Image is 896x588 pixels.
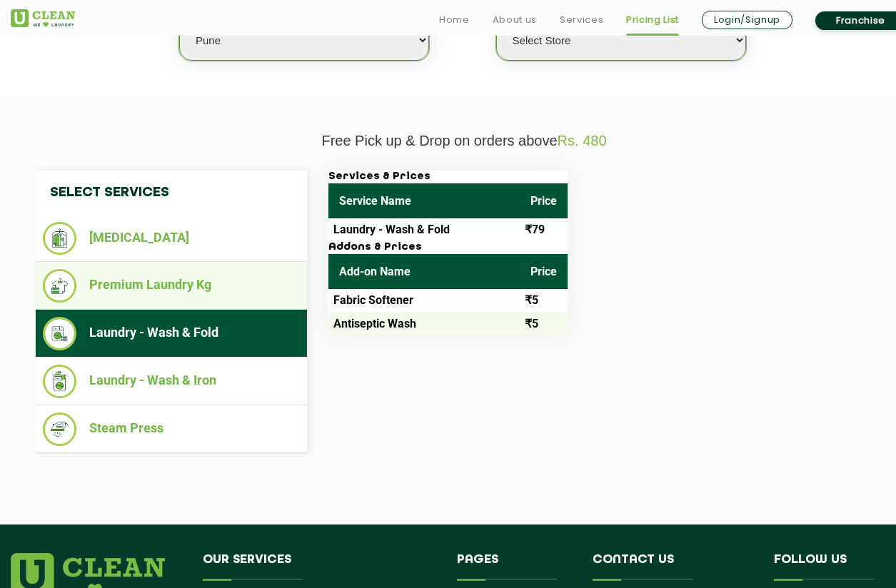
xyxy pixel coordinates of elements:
[328,312,520,335] td: Antiseptic Wash
[520,218,568,241] td: ₹79
[43,222,300,255] li: [MEDICAL_DATA]
[11,9,75,27] img: UClean Laundry and Dry Cleaning
[626,11,679,29] a: Pricing List
[43,317,76,350] img: Laundry - Wash & Fold
[520,254,568,289] th: Price
[520,289,568,312] td: ₹5
[328,289,520,312] td: Fabric Softener
[43,412,300,446] li: Steam Press
[493,11,537,29] a: About us
[439,11,470,29] a: Home
[36,171,307,215] h4: Select Services
[520,183,568,218] th: Price
[43,269,76,303] img: Premium Laundry Kg
[43,365,300,398] li: Laundry - Wash & Iron
[593,553,752,580] h4: Contact us
[43,412,76,446] img: Steam Press
[560,11,603,29] a: Services
[328,171,568,183] h3: Services & Prices
[43,222,76,255] img: Dry Cleaning
[328,218,520,241] td: Laundry - Wash & Fold
[43,269,300,303] li: Premium Laundry Kg
[328,241,568,254] h3: Addons & Prices
[328,183,520,218] th: Service Name
[43,317,300,350] li: Laundry - Wash & Fold
[558,133,607,148] span: Rs. 480
[43,365,76,398] img: Laundry - Wash & Iron
[457,553,572,580] h4: Pages
[702,11,792,29] a: Login/Signup
[520,312,568,335] td: ₹5
[328,254,520,289] th: Add-on Name
[203,553,436,580] h4: Our Services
